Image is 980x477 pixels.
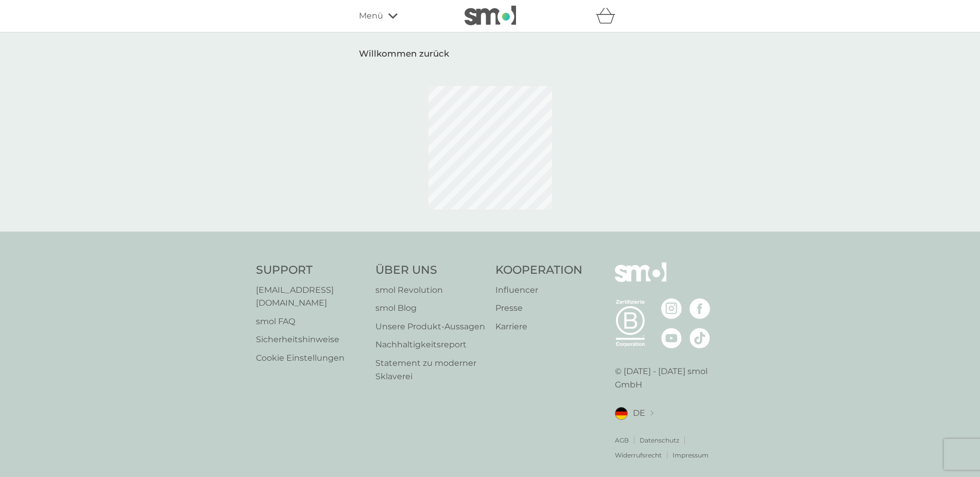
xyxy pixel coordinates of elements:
a: Cookie Einstellungen [256,351,365,365]
a: Widerrufsrecht [615,450,662,460]
a: Karriere [495,320,582,333]
a: Sicherheitshinweise [256,333,365,346]
a: AGB [615,435,629,445]
a: smol Revolution [375,284,485,297]
h4: Kooperation [495,262,582,278]
img: smol [615,262,666,297]
a: Datenschutz [640,435,679,445]
div: Warenkorb [596,6,622,26]
a: Presse [495,302,582,315]
img: smol [465,6,516,25]
div: Willkommen zurück [359,47,622,61]
img: besuche die smol Facebook Seite [690,298,710,319]
p: © [DATE] - [DATE] smol GmbH [615,365,724,391]
span: Menü [359,9,383,23]
a: smol Blog [375,302,485,315]
img: besuche die smol YouTube Seite [661,328,682,348]
h4: Über Uns [375,262,485,278]
a: Impressum [673,450,709,460]
h4: Support [256,262,365,278]
img: DE flag [615,407,628,420]
img: Standort auswählen [650,411,654,416]
a: [EMAIL_ADDRESS][DOMAIN_NAME] [256,284,365,310]
span: DE [633,407,645,420]
a: Nachhaltigkeitsreport [375,338,485,351]
img: besuche die smol TikTok Seite [690,328,710,348]
a: Unsere Produkt‑Aussagen [375,320,485,333]
a: Statement zu moderner Sklaverei [375,357,485,383]
a: Influencer [495,284,582,297]
img: besuche die smol Instagram Seite [661,298,682,319]
a: smol FAQ [256,315,365,328]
